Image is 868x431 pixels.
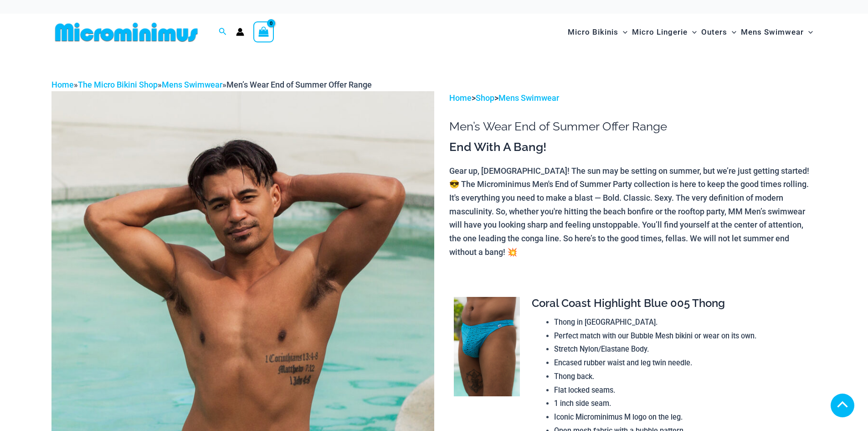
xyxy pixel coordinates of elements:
li: Stretch Nylon/Elastane Body. [554,343,809,356]
li: Thong back. [554,370,809,384]
li: 1 inch side seam. [554,397,809,410]
span: Mens Swimwear [741,21,804,44]
span: Men’s Wear End of Summer Offer Range [226,80,372,89]
p: > > [449,91,817,105]
a: Search icon link [219,26,227,38]
a: View Shopping Cart, empty [253,21,274,42]
li: Encased rubber waist and leg twin needle. [554,356,809,370]
a: Mens SwimwearMenu ToggleMenu Toggle [739,18,815,46]
span: Menu Toggle [727,21,736,44]
span: Menu Toggle [618,21,627,44]
li: Thong in [GEOGRAPHIC_DATA]. [554,316,809,329]
a: Mens Swimwear [498,93,559,103]
a: Home [51,80,74,89]
nav: Site Navigation [564,17,817,47]
h3: End With A Bang! [449,140,817,155]
a: Mens Swimwear [162,80,222,89]
span: Micro Lingerie [632,21,688,44]
span: Outers [701,21,727,44]
span: Menu Toggle [688,21,697,44]
a: Shop [476,93,494,103]
img: MM SHOP LOGO FLAT [51,22,201,42]
span: Coral Coast Highlight Blue 005 Thong [532,296,725,310]
h1: Men’s Wear End of Summer Offer Range [449,119,817,134]
li: Iconic Microminimus M logo on the leg. [554,410,809,424]
a: OutersMenu ToggleMenu Toggle [699,18,739,46]
span: Menu Toggle [804,21,813,44]
a: Micro LingerieMenu ToggleMenu Toggle [630,18,699,46]
a: Account icon link [236,28,244,36]
a: Micro BikinisMenu ToggleMenu Toggle [565,18,630,46]
a: Home [449,93,472,103]
span: Micro Bikinis [568,21,618,44]
span: » » » [51,80,372,89]
p: Gear up, [DEMOGRAPHIC_DATA]! The sun may be setting on summer, but we’re just getting started! 😎 ... [449,164,817,259]
a: The Micro Bikini Shop [78,80,158,89]
img: Coral Coast Highlight Blue 005 Thong [454,297,520,396]
li: Flat locked seams. [554,384,809,397]
li: Perfect match with our Bubble Mesh bikini or wear on its own. [554,329,809,343]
